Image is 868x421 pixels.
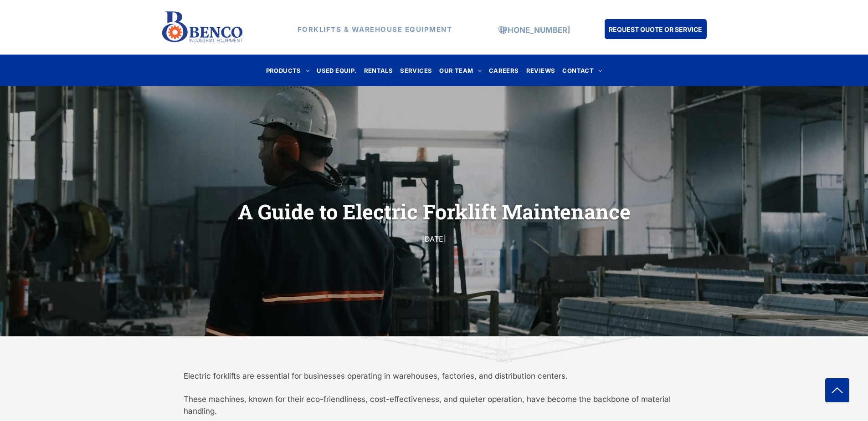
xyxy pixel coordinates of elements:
div: [DATE] [265,233,604,245]
strong: FORKLIFTS & WAREHOUSE EQUIPMENT [298,25,452,34]
span: These machines, known for their eco-friendliness, cost-effectiveness, and quieter operation, have... [184,395,671,416]
span: REQUEST QUOTE OR SERVICE [609,21,702,38]
a: [PHONE_NUMBER] [500,25,570,35]
a: RENTALS [360,64,397,76]
a: CAREERS [485,64,523,76]
a: OUR TEAM [436,64,485,76]
a: PRODUCTS [262,64,313,76]
h1: A Guide to Electric Forklift Maintenance [184,197,685,226]
a: CONTACT [559,64,606,76]
a: REQUEST QUOTE OR SERVICE [605,19,707,39]
a: USED EQUIP. [313,64,360,76]
span: Electric forklifts are essential for businesses operating in warehouses, factories, and distribut... [184,371,568,380]
a: REVIEWS [523,64,559,76]
a: SERVICES [396,64,436,76]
